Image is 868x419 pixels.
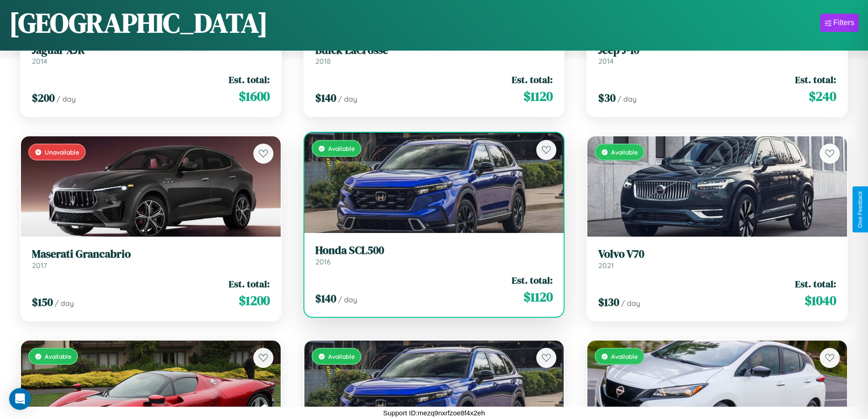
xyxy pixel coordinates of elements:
span: 2017 [32,261,47,270]
span: $ 30 [598,90,616,105]
h3: Maserati Grancabrio [32,248,270,261]
span: $ 1120 [524,87,553,105]
button: Filters [820,14,859,32]
span: $ 1120 [524,288,553,306]
a: Volvo V702021 [598,248,836,270]
span: / day [338,295,357,304]
a: Jaguar XJR2014 [32,44,270,66]
a: Honda SCL5002016 [315,244,553,266]
div: Give Feedback [857,191,863,228]
h3: Volvo V70 [598,248,836,261]
span: 2016 [315,257,331,266]
span: Available [611,352,638,360]
span: $ 1200 [239,291,270,310]
span: Available [328,352,355,360]
span: / day [56,94,76,103]
span: / day [55,299,74,308]
span: 2014 [32,57,47,66]
span: Available [328,145,355,152]
span: $ 130 [598,295,619,310]
span: / day [338,94,357,103]
span: Est. total: [512,73,553,86]
div: Open Intercom Messenger [9,388,31,410]
span: $ 200 [32,90,55,105]
span: Est. total: [795,73,836,86]
span: / day [621,299,640,308]
span: Est. total: [512,274,553,287]
span: 2014 [598,57,614,66]
a: Jeep J-102014 [598,44,836,66]
span: 2021 [598,261,614,270]
span: Est. total: [229,73,270,86]
span: Est. total: [229,277,270,290]
span: $ 1040 [805,291,836,310]
span: / day [617,94,637,103]
span: $ 1600 [239,87,270,105]
p: Support ID: mezq9nxrfzoe8f4x2eh [383,407,485,419]
span: Unavailable [45,148,79,156]
h3: Honda SCL500 [315,244,553,257]
span: Available [45,352,72,360]
span: Est. total: [795,277,836,290]
span: 2018 [315,57,331,66]
h1: [GEOGRAPHIC_DATA] [9,4,268,41]
span: Available [611,148,638,156]
span: $ 140 [315,90,336,105]
span: $ 150 [32,295,53,310]
span: $ 140 [315,291,336,306]
span: $ 240 [809,87,836,105]
div: Filters [833,18,854,27]
a: Maserati Grancabrio2017 [32,248,270,270]
a: Buick LaCrosse2018 [315,44,553,66]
